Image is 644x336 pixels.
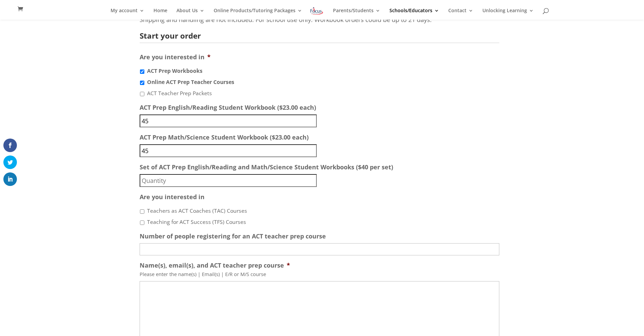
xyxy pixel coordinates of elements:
[140,32,494,40] h2: Start your order
[147,218,246,226] label: Teaching for ACT Success (TFS) Courses
[140,114,317,127] input: Quantity
[147,67,202,75] label: ACT Prep Workbooks
[147,78,234,86] label: Online ACT Prep Teacher Courses
[176,8,205,20] a: About Us
[448,8,473,20] a: Contact
[389,8,439,20] a: Schools/Educators
[140,15,499,24] p: Shipping and handling are not included. For school use only. Workbook orders could be up to 21 days.
[140,261,290,269] label: Name(s), email(s), and ACT teacher prep course
[482,8,534,20] a: Unlocking Learning
[140,270,499,278] div: Please enter the name(s) | Email(s) | E/R or M/S course
[140,53,211,61] label: Are you interested in
[310,6,324,16] img: Focus on Learning
[153,8,167,20] a: Home
[214,8,302,20] a: Online Products/Tutoring Packages
[140,104,316,111] label: ACT Prep English/Reading Student Workbook ($23.00 each)
[333,8,380,20] a: Parents/Students
[140,163,393,171] label: Set of ACT Prep English/Reading and Math/Science Student Workbooks ($40 per set)
[140,193,205,201] label: Are you interested in
[140,174,317,187] input: Quantity
[140,144,317,157] input: Quantity
[140,232,326,240] label: Number of people registering for an ACT teacher prep course
[147,207,247,215] label: Teachers as ACT Coaches (TAC) Courses
[111,8,144,20] a: My account
[147,89,212,98] label: ACT Teacher Prep Packets
[140,133,309,141] label: ACT Prep Math/Science Student Workbook ($23.00 each)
